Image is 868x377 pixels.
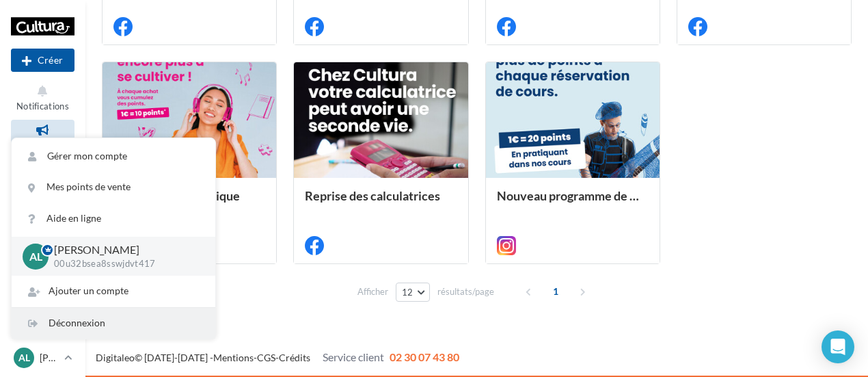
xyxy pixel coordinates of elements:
[402,287,413,298] span: 12
[12,276,215,307] div: Ajouter un compte
[96,352,459,363] span: © [DATE]-[DATE] - - -
[11,49,74,72] button: Créer
[257,352,275,363] a: CGS
[11,81,74,114] button: Notifications
[54,242,193,258] p: [PERSON_NAME]
[12,203,215,234] a: Aide en ligne
[16,101,69,112] span: Notifications
[279,352,310,363] a: Crédits
[11,345,74,371] a: Al [PERSON_NAME]
[40,351,59,365] p: [PERSON_NAME]
[323,350,384,363] span: Service client
[11,120,74,153] a: Opérations
[396,283,431,302] button: 12
[305,189,457,216] div: Reprise des calculatrices
[96,352,135,363] a: Digitaleo
[11,49,74,72] div: Nouvelle campagne
[12,172,215,203] a: Mes points de vente
[390,350,459,363] span: 02 30 07 43 80
[54,258,193,270] p: 00u32bsea8sswjdvt417
[545,281,567,302] span: 1
[12,308,215,339] div: Déconnexion
[213,352,254,363] a: Mentions
[357,285,388,298] span: Afficher
[497,189,649,216] div: Nouveau programme de fidélité - Cours
[29,248,42,264] span: Al
[437,285,494,298] span: résultats/page
[822,330,854,363] div: Open Intercom Messenger
[12,141,215,172] a: Gérer mon compte
[18,351,30,365] span: Al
